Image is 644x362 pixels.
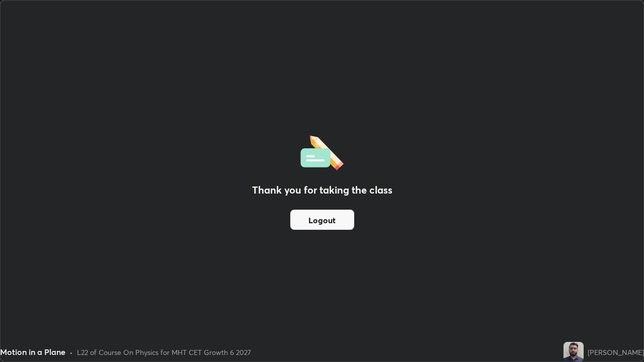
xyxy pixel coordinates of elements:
button: Logout [290,210,354,230]
div: • [69,347,73,357]
div: L22 of Course On Physics for MHT CET Growth 6 2027 [77,347,251,357]
img: 2d581e095ba74728bda1a1849c8d6045.jpg [563,342,584,362]
div: [PERSON_NAME] [588,347,644,357]
img: offlineFeedback.1438e8b3.svg [300,132,344,170]
h2: Thank you for taking the class [252,183,392,198]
